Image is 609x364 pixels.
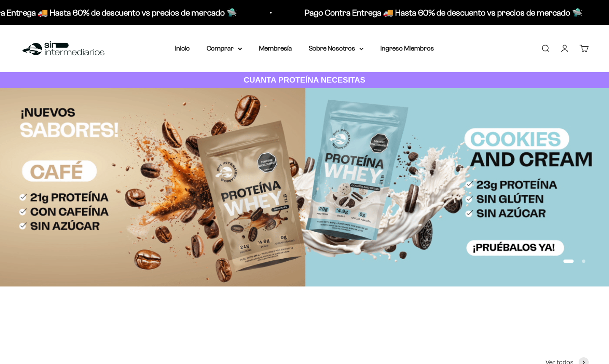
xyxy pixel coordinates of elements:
[244,75,366,84] strong: CUANTA PROTEÍNA NECESITAS
[175,45,190,52] a: Inicio
[259,45,292,52] a: Membresía
[309,43,364,54] summary: Sobre Nosotros
[380,45,434,52] a: Ingreso Miembros
[172,6,450,19] p: Pago Contra Entrega 🚚 Hasta 60% de descuento vs precios de mercado 🛸
[207,43,242,54] summary: Comprar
